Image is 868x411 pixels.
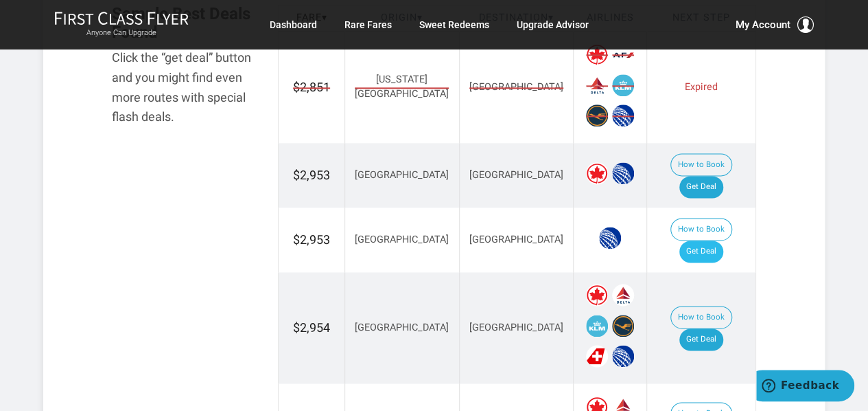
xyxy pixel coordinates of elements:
span: Delta Airlines [612,284,634,306]
iframe: Opens a widget where you can find more information [756,370,854,404]
span: United [612,104,634,126]
span: KLM [612,74,634,96]
span: Lufthansa [612,315,634,337]
span: Air Canada [586,43,608,65]
span: $2,954 [293,320,330,335]
span: Air France [612,43,634,65]
span: United [612,345,634,367]
a: Get Deal [679,176,723,198]
span: United [599,227,621,249]
img: First Class Flyer [54,11,189,25]
span: Air Canada [586,162,608,184]
span: $2,953 [293,168,330,182]
a: Sweet Redeems [419,12,489,37]
a: Get Deal [679,241,723,263]
span: [GEOGRAPHIC_DATA] [469,80,563,95]
a: Upgrade Advisor [517,12,589,37]
small: Anyone Can Upgrade [54,28,189,38]
span: United [612,162,634,184]
span: [GEOGRAPHIC_DATA] [355,169,449,181]
a: Rare Fares [344,12,392,37]
span: [GEOGRAPHIC_DATA] [469,234,563,245]
span: [GEOGRAPHIC_DATA] [355,322,449,333]
span: Expired [685,81,718,93]
span: KLM [586,315,608,337]
span: [GEOGRAPHIC_DATA] [469,322,563,333]
span: $2,851 [293,78,330,96]
a: Get Deal [679,329,723,351]
span: [GEOGRAPHIC_DATA] [355,234,449,245]
button: How to Book [670,306,732,329]
span: $2,953 [293,232,330,247]
div: Click the “get deal” button and you might find even more routes with special flash deals. [112,48,257,127]
span: Swiss [586,345,608,367]
span: Lufthansa [586,104,608,126]
span: My Account [736,16,790,33]
button: My Account [736,16,814,33]
span: [US_STATE][GEOGRAPHIC_DATA] [355,73,449,101]
a: First Class FlyerAnyone Can Upgrade [54,11,189,38]
button: How to Book [670,153,732,177]
span: [GEOGRAPHIC_DATA] [469,169,563,181]
span: Air Canada [586,284,608,306]
a: Dashboard [270,12,317,37]
button: How to Book [670,218,732,241]
span: Delta Airlines [586,74,608,96]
